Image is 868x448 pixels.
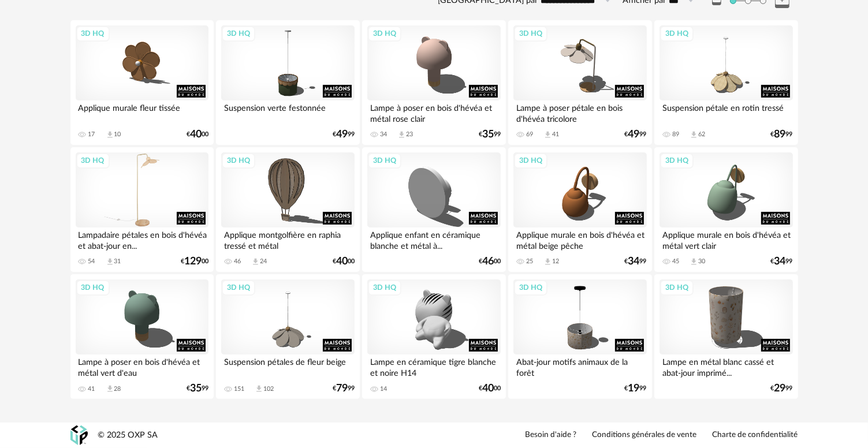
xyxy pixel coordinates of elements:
div: 41 [552,130,559,139]
span: 49 [336,130,348,139]
div: Suspension pétales de fleur beige [221,354,354,378]
div: € 00 [187,130,208,139]
span: Download icon [106,257,114,266]
span: 19 [628,384,640,393]
div: Suspension verte festonnée [221,100,354,124]
div: € 99 [333,384,355,393]
a: 3D HQ Applique enfant en céramique blanche et métal à... €4600 [362,147,505,272]
div: 45 [672,257,679,266]
a: Besoin d'aide ? [526,430,577,440]
span: 35 [482,130,494,139]
div: 28 [114,385,121,393]
div: € 99 [771,384,793,393]
div: 14 [380,385,387,393]
div: 3D HQ [368,153,401,168]
span: 46 [482,257,494,266]
span: 40 [190,130,202,139]
div: 3D HQ [660,26,694,41]
div: € 00 [333,257,355,266]
span: Download icon [251,257,260,266]
div: 3D HQ [368,26,401,41]
a: 3D HQ Abat-jour motifs animaux de la forêt €1999 [508,274,651,399]
span: 40 [336,257,348,266]
div: 3D HQ [76,280,110,295]
span: 129 [184,257,202,266]
span: 40 [482,384,494,393]
div: Suspension pétale en rotin tressé [660,100,792,124]
div: 17 [88,130,95,139]
div: € 00 [181,257,208,266]
div: Lampe à poser en bois d'hévéa et métal vert d'eau [76,354,208,378]
div: 3D HQ [76,26,110,41]
div: 54 [88,257,95,266]
span: Download icon [106,130,114,139]
div: 102 [263,385,274,393]
div: 3D HQ [514,26,547,41]
span: 34 [774,257,786,266]
div: Applique murale en bois d'hévéa et métal beige pêche [513,227,646,251]
div: 12 [552,257,559,266]
span: Download icon [397,130,406,139]
div: 3D HQ [514,153,547,168]
a: 3D HQ Suspension verte festonnée €4999 [216,20,359,145]
div: Lampadaire pétales en bois d'hévéa et abat-jour en... [76,227,208,251]
div: 30 [698,257,705,266]
div: Lampe à poser en bois d'hévéa et métal rose clair [367,100,500,124]
div: Applique murale en bois d'hévéa et métal vert clair [660,227,792,251]
div: € 00 [479,257,501,266]
div: 31 [114,257,121,266]
div: 24 [260,257,267,266]
span: 89 [774,130,786,139]
div: 41 [88,385,95,393]
div: 3D HQ [222,153,255,168]
div: 46 [234,257,241,266]
span: 34 [628,257,640,266]
span: 29 [774,384,786,393]
div: 3D HQ [660,153,694,168]
div: 34 [380,130,387,139]
div: 3D HQ [660,280,694,295]
div: € 99 [333,130,355,139]
div: 62 [698,130,705,139]
a: 3D HQ Applique murale en bois d'hévéa et métal beige pêche 25 Download icon 12 €3499 [508,147,651,272]
span: 49 [628,130,640,139]
div: 69 [526,130,533,139]
div: € 99 [771,257,793,266]
div: 25 [526,257,533,266]
a: 3D HQ Lampe à poser pétale en bois d'hévéa tricolore 69 Download icon 41 €4999 [508,20,651,145]
div: © 2025 OXP SA [98,430,158,441]
div: € 99 [479,130,501,139]
div: 10 [114,130,121,139]
div: Lampe en céramique tigre blanche et noire H14 [367,354,500,378]
div: € 99 [187,384,208,393]
div: 23 [406,130,413,139]
span: Download icon [106,384,114,393]
div: € 99 [625,384,647,393]
span: Download icon [543,130,552,139]
span: Download icon [690,130,698,139]
a: 3D HQ Lampe en métal blanc cassé et abat-jour imprimé... €2999 [654,274,798,399]
div: Lampe en métal blanc cassé et abat-jour imprimé... [660,354,792,378]
div: € 99 [625,257,647,266]
a: 3D HQ Applique montgolfière en raphia tressé et métal 46 Download icon 24 €4000 [216,147,359,272]
span: Download icon [543,257,552,266]
div: Lampe à poser pétale en bois d'hévéa tricolore [513,100,646,124]
a: Charte de confidentialité [713,430,798,440]
a: 3D HQ Lampadaire pétales en bois d'hévéa et abat-jour en... 54 Download icon 31 €12900 [70,147,214,272]
div: 89 [672,130,679,139]
div: € 99 [771,130,793,139]
a: 3D HQ Suspension pétale en rotin tressé 89 Download icon 62 €8999 [654,20,798,145]
div: 3D HQ [222,280,255,295]
a: Conditions générales de vente [593,430,697,440]
a: 3D HQ Lampe à poser en bois d'hévéa et métal rose clair 34 Download icon 23 €3599 [362,20,505,145]
span: 79 [336,384,348,393]
div: Abat-jour motifs animaux de la forêt [513,354,646,378]
a: 3D HQ Applique murale en bois d'hévéa et métal vert clair 45 Download icon 30 €3499 [654,147,798,272]
div: 151 [234,385,244,393]
div: 3D HQ [368,280,401,295]
div: Applique montgolfière en raphia tressé et métal [221,227,354,251]
span: Download icon [255,384,263,393]
span: 35 [190,384,202,393]
a: 3D HQ Lampe en céramique tigre blanche et noire H14 14 €4000 [362,274,505,399]
div: € 00 [479,384,501,393]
